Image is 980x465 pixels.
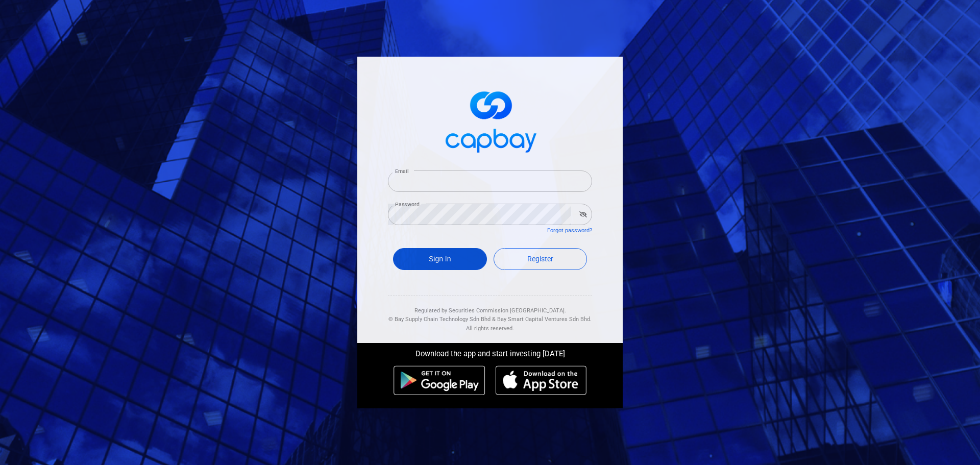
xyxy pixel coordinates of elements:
div: Download the app and start investing [DATE] [350,343,630,360]
label: Password [395,201,420,208]
img: ios [496,365,586,395]
a: Forgot password? [547,227,592,234]
a: Register [494,248,587,270]
span: Bay Smart Capital Ventures Sdn Bhd. [497,316,592,323]
div: Regulated by Securities Commission [GEOGRAPHIC_DATA]. & All rights reserved. [388,296,592,333]
button: Sign In [393,248,487,270]
img: logo [439,82,541,158]
span: Register [527,255,553,263]
span: © Bay Supply Chain Technology Sdn Bhd [388,316,491,323]
img: android [394,365,485,395]
label: Email [395,167,408,175]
